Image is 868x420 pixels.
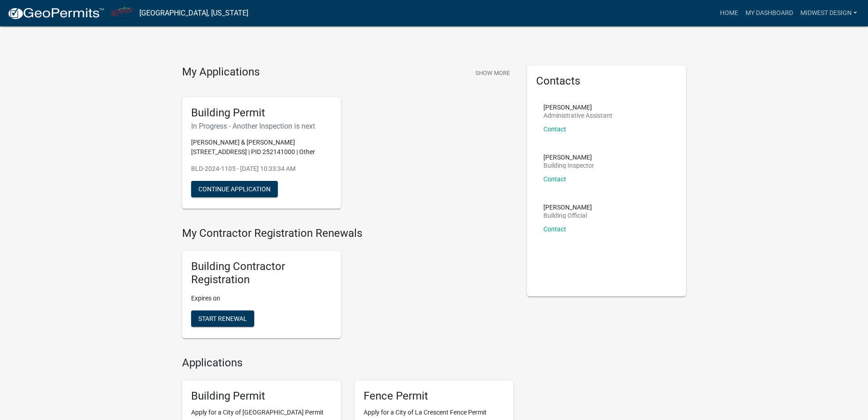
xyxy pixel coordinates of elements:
[543,154,594,160] p: [PERSON_NAME]
[543,204,592,210] p: [PERSON_NAME]
[191,260,332,286] h5: Building Contractor Registration
[182,356,513,370] h4: Applications
[191,408,332,417] p: Apply for a City of [GEOGRAPHIC_DATA] Permit
[364,408,504,417] p: Apply for a City of La Crescent Fence Permit
[191,122,332,130] h6: In Progress - Another Inspection is next
[543,225,566,233] a: Contact
[543,162,594,169] p: Building Inspector
[191,294,332,303] p: Expires on
[543,175,566,183] a: Contact
[191,181,278,197] button: Continue Application
[191,310,254,327] button: Start Renewal
[797,5,861,22] a: Midwest Design
[191,390,332,403] h5: Building Permit
[543,104,612,110] p: [PERSON_NAME]
[543,112,612,119] p: Administrative Assistant
[191,164,332,174] p: BLD-2024-1105 - [DATE] 10:33:34 AM
[112,7,132,19] img: City of La Crescent, Minnesota
[191,138,332,157] p: [PERSON_NAME] & [PERSON_NAME] [STREET_ADDRESS] | PID 252141000 | Other
[364,390,504,403] h5: Fence Permit
[742,5,797,22] a: My Dashboard
[182,227,513,240] h4: My Contractor Registration Renewals
[198,315,247,322] span: Start Renewal
[543,125,566,133] a: Contact
[139,5,248,21] a: [GEOGRAPHIC_DATA], [US_STATE]
[191,106,332,120] h5: Building Permit
[716,5,742,22] a: Home
[182,65,260,79] h4: My Applications
[182,227,513,345] wm-registration-list-section: My Contractor Registration Renewals
[543,212,592,219] p: Building Official
[536,75,677,88] h5: Contacts
[472,65,513,80] button: Show More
